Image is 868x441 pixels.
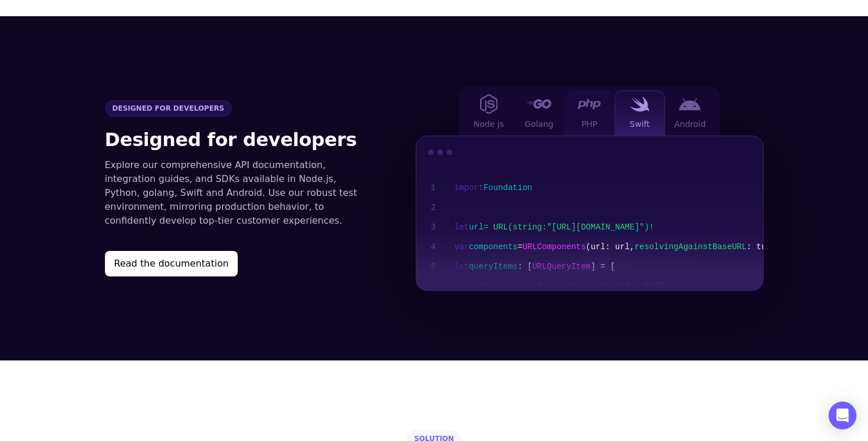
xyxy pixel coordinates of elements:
span: let [455,223,469,232]
span: var [455,242,469,252]
img: Swift [630,96,649,112]
span: : true)! [747,242,786,252]
span: "timeout" [567,282,611,291]
p: Explore our comprehensive API documentation, integration guides, and SDKs available in Node.js, P... [105,158,369,228]
span: = [518,242,522,252]
span: resolvingAgainstBaseURL [634,242,746,252]
img: Node js [480,94,497,114]
span: Android [674,118,706,130]
span: Node js [474,118,504,130]
span: Designed for developers [105,100,232,116]
button: Read the documentation [105,251,238,276]
span: "[URL][DOMAIN_NAME]" [547,223,644,232]
span: )! [644,223,654,232]
span: name: [543,282,567,291]
span: "4" [645,282,659,291]
span: ( [537,282,542,291]
span: Swift [630,118,649,130]
span: import [455,183,484,192]
span: Golang [525,118,554,130]
div: Open Intercom Messenger [829,402,856,429]
span: PHP [582,118,597,130]
span: URLComponents [522,242,586,252]
span: components [469,242,518,252]
span: let [455,262,469,271]
span: queryItems [469,262,518,271]
a: Read the documentation [105,251,369,276]
span: , [611,282,615,291]
h2: Designed for developers [105,126,369,154]
img: PHP [578,99,601,110]
img: Golang [526,99,551,108]
span: value: [616,282,645,291]
span: URLQueryItem [480,282,538,291]
img: Android [679,98,701,111]
span: url [469,223,484,232]
span: : [ [518,262,532,271]
span: URLQueryItem [532,262,591,271]
span: = URL(string: [484,223,547,232]
span: Foundation [484,183,532,192]
span: url: url, [591,242,635,252]
span: ] = [ [591,262,615,271]
span: ( [586,242,590,252]
span: ), [659,282,669,291]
